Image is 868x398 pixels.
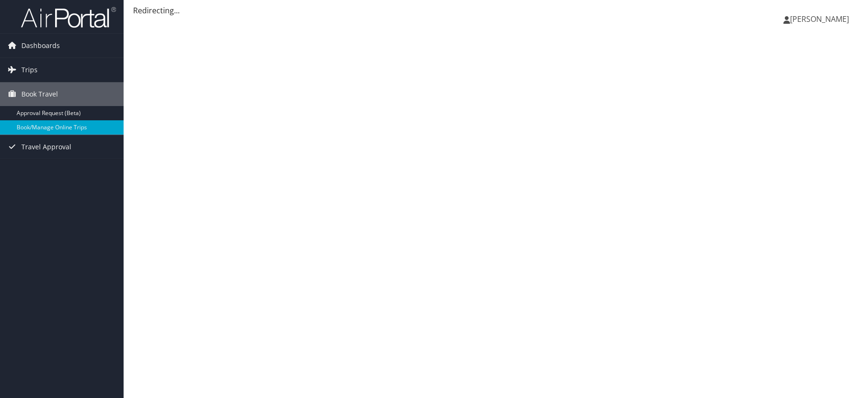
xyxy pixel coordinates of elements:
span: Trips [21,58,38,82]
span: Book Travel [21,82,58,106]
span: Travel Approval [21,135,71,159]
a: [PERSON_NAME] [783,5,858,33]
span: [PERSON_NAME] [790,14,849,24]
span: Dashboards [21,34,60,58]
img: airportal-logo.png [21,6,116,29]
div: Redirecting... [133,5,858,16]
